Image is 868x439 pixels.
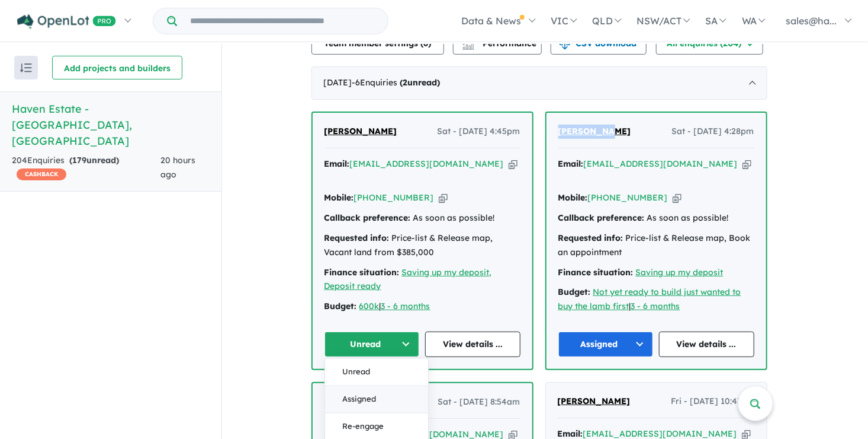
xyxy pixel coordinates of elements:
strong: Budget: [558,287,591,297]
a: View details ... [659,332,754,357]
a: [EMAIL_ADDRESS][DOMAIN_NAME] [583,428,737,439]
img: Openlot PRO Logo White [17,14,116,29]
a: [EMAIL_ADDRESS][DOMAIN_NAME] [350,158,504,169]
a: 3 - 6 months [381,301,430,311]
div: 204 Enquir ies [12,154,160,182]
button: Add projects and builders [52,56,182,79]
button: Assigned [325,386,428,413]
strong: ( unread) [400,77,441,88]
span: CASHBACK [17,168,66,180]
a: [PHONE_NUMBER] [354,192,434,203]
img: sort.svg [20,63,32,72]
span: Performance [464,38,537,49]
a: 600k [359,301,380,311]
button: Copy [742,158,751,170]
span: 2 [403,77,408,88]
span: [PERSON_NAME] [558,396,631,406]
span: 20 hours ago [160,155,195,180]
h5: Haven Estate - [GEOGRAPHIC_DATA] , [GEOGRAPHIC_DATA] [12,101,210,149]
button: Assigned [558,332,654,357]
img: download icon [559,38,571,50]
span: [PERSON_NAME] [324,126,397,136]
div: As soon as possible! [558,211,754,225]
strong: Email: [558,158,584,169]
strong: Email: [558,428,583,439]
a: Not yet ready to build just wanted to buy the lamb first [558,287,741,311]
a: [PHONE_NUMBER] [588,192,668,203]
div: As soon as possible! [324,211,520,225]
span: [PERSON_NAME] [558,126,631,136]
div: [DATE] [311,66,767,100]
strong: Mobile: [558,192,588,203]
span: Sat - [DATE] 4:28pm [672,125,754,139]
a: View details ... [425,332,520,357]
span: - 6 Enquir ies [352,77,441,88]
img: bar-chart.svg [462,42,474,50]
button: Copy [673,192,681,204]
span: Sat - [DATE] 4:45pm [438,125,520,139]
span: 6 [423,38,428,49]
a: [PERSON_NAME] [558,395,631,409]
span: 179 [72,155,86,166]
div: Price-list & Release map, Vacant land from $385,000 [324,231,520,260]
div: | [324,300,520,314]
a: Saving up my deposit, Deposit ready [324,267,492,292]
strong: ( unread) [69,155,119,166]
strong: Callback preference: [324,212,411,223]
strong: Finance situation: [324,267,400,278]
span: Fri - [DATE] 10:43am [671,395,755,409]
div: Price-list & Release map, Book an appointment [558,231,754,260]
input: Try estate name, suburb, builder or developer [179,8,385,34]
strong: Finance situation: [558,267,634,278]
span: sales@ha... [786,15,837,27]
strong: Requested info: [558,233,623,243]
strong: Mobile: [324,192,354,203]
strong: Email: [324,158,350,169]
strong: Budget: [324,301,357,311]
span: Sat - [DATE] 8:54am [438,395,520,409]
a: [PERSON_NAME] [324,125,397,139]
a: [EMAIL_ADDRESS][DOMAIN_NAME] [584,158,738,169]
button: Unread [324,332,420,357]
a: 3 - 6 months [631,301,680,311]
button: Unread [325,359,428,386]
button: Copy [439,192,448,204]
a: [PERSON_NAME] [558,125,631,139]
div: | [558,285,754,314]
button: Copy [509,158,517,170]
a: Saving up my deposit [636,267,724,278]
strong: Callback preference: [558,212,645,223]
strong: Requested info: [324,233,390,243]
